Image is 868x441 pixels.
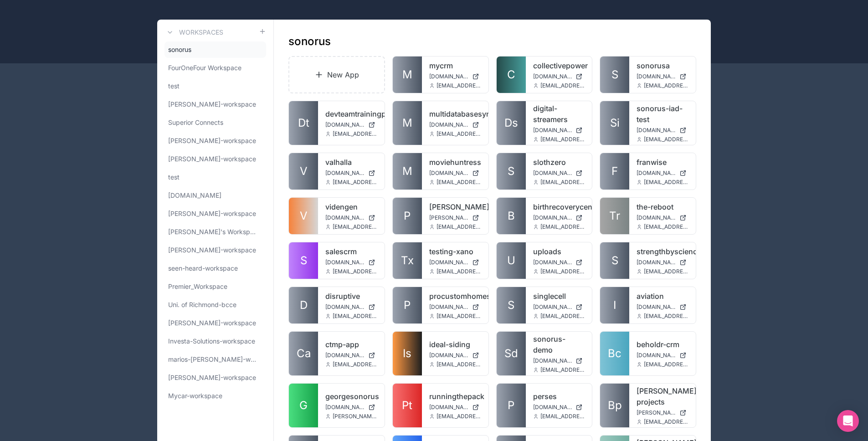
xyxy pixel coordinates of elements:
[533,303,572,311] span: [DOMAIN_NAME]
[164,78,266,94] a: test
[600,384,629,427] a: Bp
[168,300,236,309] span: Uni. of Richmond-bcce
[637,259,688,266] a: [DOMAIN_NAME]
[637,169,676,177] span: [DOMAIN_NAME]
[837,410,859,432] div: Open Intercom Messenger
[429,291,481,302] a: procustomhomes
[289,242,318,279] a: S
[429,108,481,119] a: multidatabasesynctest
[508,298,514,313] span: S
[164,315,266,331] a: [PERSON_NAME]-workspace
[289,332,318,375] a: Ca
[429,391,481,402] a: runningthepack
[164,205,266,222] a: [PERSON_NAME]-workspace
[533,357,585,364] a: [DOMAIN_NAME]
[168,355,259,364] span: marios-[PERSON_NAME]-workspace
[168,373,256,382] span: [PERSON_NAME]-workspace
[393,287,422,323] a: P
[429,121,468,128] span: [DOMAIN_NAME]
[533,214,572,221] span: [DOMAIN_NAME]
[608,398,622,413] span: Bp
[333,413,377,420] span: [PERSON_NAME][EMAIL_ADDRESS][DOMAIN_NAME]
[637,127,676,134] span: [DOMAIN_NAME]
[508,209,515,223] span: B
[429,73,468,80] span: [DOMAIN_NAME]
[540,179,585,186] span: [EMAIL_ADDRESS][DOMAIN_NAME]
[508,398,514,413] span: P
[168,282,227,291] span: Premier_Workspace
[611,253,618,268] span: S
[429,303,481,311] a: [DOMAIN_NAME]
[437,313,481,320] span: [EMAIL_ADDRESS][DOMAIN_NAME]
[325,201,377,212] a: videngen
[637,259,676,266] span: [DOMAIN_NAME]
[164,187,266,204] a: [DOMAIN_NAME]
[533,169,585,177] a: [DOMAIN_NAME]
[402,67,412,82] span: M
[168,154,256,164] span: [PERSON_NAME]-workspace
[164,60,266,76] a: FourOneFour Workspace
[533,357,572,364] span: [DOMAIN_NAME]
[504,346,518,361] span: Sd
[644,268,688,275] span: [EMAIL_ADDRESS][DOMAIN_NAME]
[600,198,629,234] a: Tr
[497,56,526,93] a: C
[393,332,422,375] a: Is
[164,169,266,185] a: test
[429,404,468,411] span: [DOMAIN_NAME]
[600,287,629,323] a: I
[393,101,422,145] a: M
[533,127,572,134] span: [DOMAIN_NAME]
[333,223,377,231] span: [EMAIL_ADDRESS][DOMAIN_NAME]
[600,101,629,145] a: Si
[429,352,481,359] a: [DOMAIN_NAME]
[533,214,585,221] a: [DOMAIN_NAME]
[164,96,266,113] a: [PERSON_NAME]-workspace
[533,157,585,168] a: slothzero
[497,198,526,234] a: B
[164,41,266,58] a: sonorus
[637,409,676,416] span: [PERSON_NAME][DOMAIN_NAME]
[533,303,585,311] a: [DOMAIN_NAME]
[164,333,266,349] a: Investa-Solutions-workspace
[325,352,365,359] span: [DOMAIN_NAME]
[429,121,481,128] a: [DOMAIN_NAME]
[393,384,422,427] a: Pt
[300,209,308,223] span: V
[164,151,266,167] a: [PERSON_NAME]-workspace
[637,291,688,302] a: aviation
[429,169,481,177] a: [DOMAIN_NAME]
[168,227,259,236] span: [PERSON_NAME]'s Workspace
[325,259,377,266] a: [DOMAIN_NAME]
[164,278,266,295] a: Premier_Workspace
[168,337,255,346] span: Investa-Solutions-workspace
[637,303,688,311] a: [DOMAIN_NAME]
[508,164,514,179] span: S
[637,352,676,359] span: [DOMAIN_NAME]
[404,209,411,223] span: P
[637,73,688,80] a: [DOMAIN_NAME]
[637,339,688,350] a: beholdr-crm
[540,223,585,231] span: [EMAIL_ADDRESS][DOMAIN_NAME]
[540,366,585,374] span: [EMAIL_ADDRESS][DOMAIN_NAME]
[507,67,515,82] span: C
[533,333,585,355] a: sonorus-demo
[401,253,414,268] span: Tx
[637,157,688,168] a: franwise
[325,404,365,411] span: [DOMAIN_NAME]
[611,164,618,179] span: F
[403,346,411,361] span: Is
[168,246,256,255] span: [PERSON_NAME]-workspace
[437,130,481,138] span: [EMAIL_ADDRESS][DOMAIN_NAME]
[637,60,688,71] a: sonorusa
[533,127,585,134] a: [DOMAIN_NAME]
[393,242,422,279] a: Tx
[600,153,629,190] a: F
[164,297,266,313] a: Uni. of Richmond-bcce
[613,298,616,313] span: I
[168,209,256,218] span: [PERSON_NAME]-workspace
[429,214,468,221] span: [PERSON_NAME][DOMAIN_NAME]
[325,121,377,128] a: [DOMAIN_NAME]
[533,201,585,212] a: birthrecoverycenter
[540,82,585,89] span: [EMAIL_ADDRESS][DOMAIN_NAME]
